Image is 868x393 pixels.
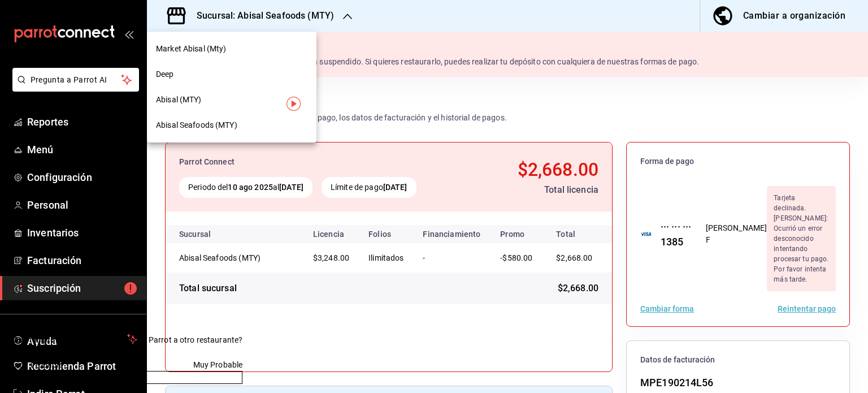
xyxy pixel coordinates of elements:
[50,347,54,359] div: 7
[147,87,316,113] div: Abisal (MTY)
[287,97,301,111] img: Tooltip marker
[156,94,202,106] span: Abisal (MTY)
[193,359,243,371] span: Muy Probable
[44,347,49,359] div: 6
[9,334,242,346] div: ¿Qué tan probable es que recomiendes Parrot a otro restaurante?
[147,36,316,62] div: Market Abisal (Mty)
[156,68,174,80] span: Deep
[55,347,60,359] div: 8
[27,347,31,359] div: 3
[147,62,316,87] div: Deep
[33,347,37,359] div: 4
[61,347,66,359] div: 9
[10,347,14,359] div: 0
[67,347,76,359] div: 10
[115,372,137,383] span: Enviar
[38,347,43,359] div: 5
[21,347,25,359] div: 2
[156,43,227,55] span: Market Abisal (Mty)
[147,113,316,138] div: Abisal Seafoods (MTY)
[156,119,237,131] span: Abisal Seafoods (MTY)
[15,347,20,359] div: 1
[9,359,63,371] span: Nada Probable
